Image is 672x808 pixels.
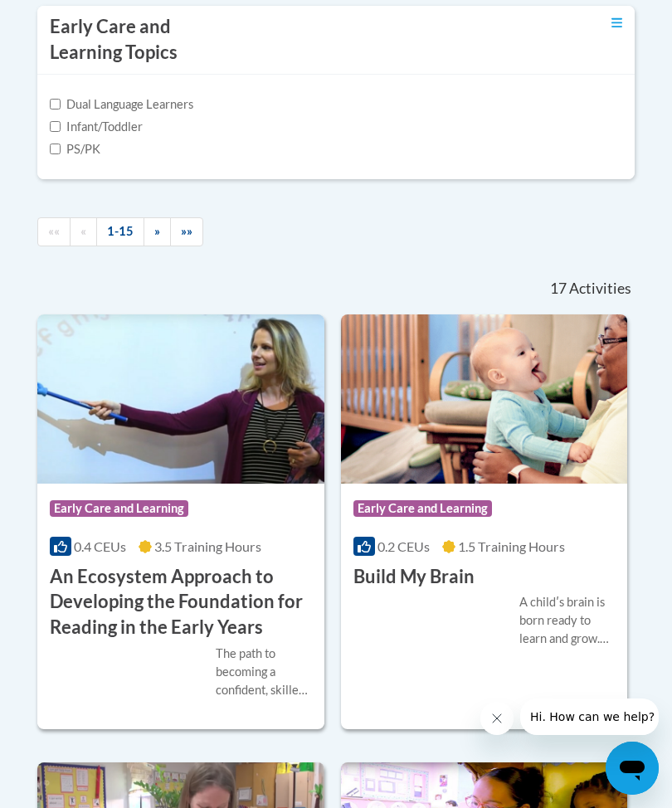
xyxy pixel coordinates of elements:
[50,564,312,640] h3: An Ecosystem Approach to Developing the Foundation for Reading in the Early Years
[50,118,143,136] label: Infant/Toddler
[50,500,188,517] span: Early Care and Learning
[216,645,312,699] div: The path to becoming a confident, skilled reader begins very early in life- in fact, even before ...
[341,314,628,729] a: Course LogoEarly Care and Learning0.2 CEUs1.5 Training Hours Build My BrainA childʹs brain is bor...
[37,314,324,729] a: Course LogoEarly Care and Learning0.4 CEUs3.5 Training Hours An Ecosystem Approach to Developing ...
[550,280,567,298] span: 17
[50,99,61,110] input: Checkbox for Options
[50,14,207,66] h3: Early Care and Learning Topics
[50,140,100,158] label: PS/PK
[144,217,171,246] a: Next
[480,702,514,735] iframe: Close message
[74,538,126,554] span: 0.4 CEUs
[181,224,192,238] span: »»
[341,314,628,484] img: Course Logo
[154,224,160,238] span: »
[70,217,97,246] a: Previous
[569,280,631,298] span: Activities
[520,698,659,735] iframe: Message from company
[96,217,144,246] a: 1-15
[519,593,616,648] div: A childʹs brain is born ready to learn and grow. We all have a role to play in making reading a r...
[80,224,86,238] span: «
[606,742,659,795] iframe: Button to launch messaging window
[353,500,492,517] span: Early Care and Learning
[50,95,193,114] label: Dual Language Learners
[48,224,60,238] span: ««
[170,217,203,246] a: End
[154,538,261,554] span: 3.5 Training Hours
[458,538,565,554] span: 1.5 Training Hours
[50,121,61,132] input: Checkbox for Options
[353,564,475,590] h3: Build My Brain
[37,314,324,484] img: Course Logo
[611,14,622,32] a: Toggle collapse
[50,144,61,154] input: Checkbox for Options
[377,538,430,554] span: 0.2 CEUs
[37,217,71,246] a: Begining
